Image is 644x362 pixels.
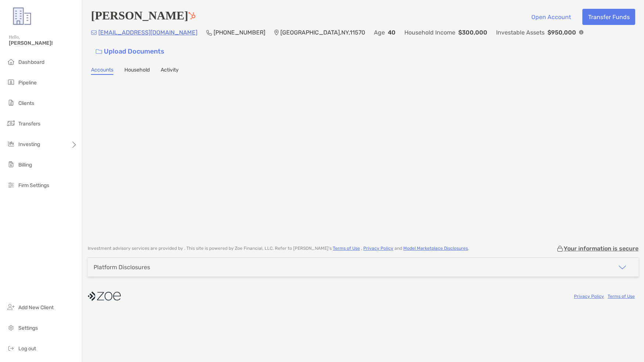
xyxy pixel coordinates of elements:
a: Household [124,67,150,75]
img: pipeline icon [7,78,15,87]
img: button icon [96,49,102,54]
span: Pipeline [18,80,37,86]
a: Terms of Use [608,294,635,299]
p: $950,000 [547,28,576,37]
a: Activity [161,67,179,75]
p: [GEOGRAPHIC_DATA] , NY , 11570 [280,28,365,37]
p: Household Income [404,28,455,37]
p: Investable Assets [496,28,545,37]
img: logout icon [7,344,15,352]
img: Hubspot Icon [188,12,196,19]
span: Billing [18,162,32,168]
img: Zoe Logo [9,3,35,29]
img: Phone Icon [206,30,212,36]
p: 40 [388,28,396,37]
img: transfers icon [7,119,15,128]
img: billing icon [7,160,15,169]
img: clients icon [7,98,15,107]
div: Platform Disclosures [94,264,150,271]
span: Investing [18,141,40,147]
span: Clients [18,100,34,106]
img: dashboard icon [7,57,15,66]
img: Info Icon [579,30,583,34]
h4: [PERSON_NAME] [91,9,196,25]
span: Transfers [18,121,40,127]
img: icon arrow [618,263,627,272]
p: [EMAIL_ADDRESS][DOMAIN_NAME] [98,28,197,37]
img: company logo [88,288,121,304]
span: Firm Settings [18,182,49,189]
img: firm-settings icon [7,180,15,189]
a: Go to Hubspot Deal [188,9,196,22]
img: Location Icon [274,30,279,36]
p: Your information is secure [564,245,638,252]
button: Transfer Funds [582,9,635,25]
span: Settings [18,325,38,331]
span: [PERSON_NAME]! [9,40,77,46]
button: Open Account [525,9,576,25]
span: Dashboard [18,59,44,65]
img: Email Icon [91,30,97,35]
p: [PHONE_NUMBER] [214,28,265,37]
p: Age [374,28,385,37]
img: settings icon [7,323,15,332]
span: Log out [18,345,36,352]
a: Upload Documents [91,44,169,59]
span: Add New Client [18,304,54,311]
a: Accounts [91,67,113,75]
p: $300,000 [458,28,487,37]
img: investing icon [7,139,15,148]
a: Privacy Policy [574,294,604,299]
a: Terms of Use [333,246,360,251]
p: Investment advisory services are provided by . This site is powered by Zoe Financial, LLC. Refer ... [88,246,469,251]
a: Model Marketplace Disclosures [403,246,468,251]
img: add_new_client icon [7,303,15,311]
a: Privacy Policy [363,246,393,251]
